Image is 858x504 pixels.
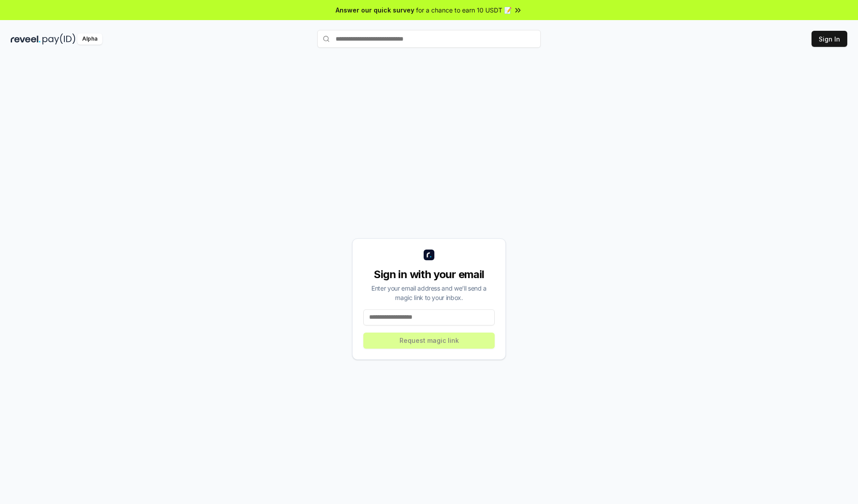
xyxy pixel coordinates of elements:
img: pay_id [42,33,76,45]
span: for a chance to earn 10 USDT 📝 [416,5,512,15]
img: reveel_dark [11,33,41,45]
button: Sign In [812,31,847,47]
span: Answer our quick survey [336,5,414,15]
div: Sign in with your email [363,267,495,282]
div: Alpha [77,33,102,45]
div: Enter your email address and we’ll send a magic link to your inbox. [363,283,495,302]
img: logo_small [424,250,434,260]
